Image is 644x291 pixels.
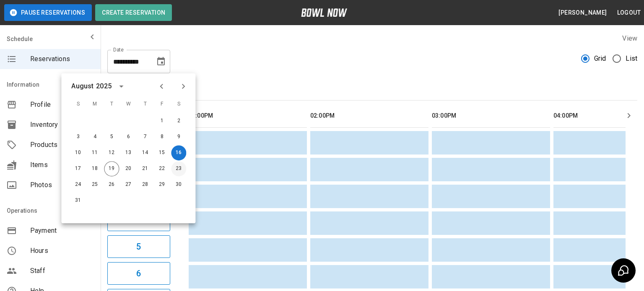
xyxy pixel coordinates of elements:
[153,53,169,70] button: Choose date, selected date is Aug 16, 2025
[432,104,550,128] th: 03:00PM
[189,104,307,128] th: 01:00PM
[154,161,169,176] button: Aug 22, 2025
[138,145,153,160] button: Aug 14, 2025
[87,177,102,192] button: Aug 25, 2025
[30,140,94,150] span: Products
[30,100,94,110] span: Profile
[171,145,186,160] button: Aug 16, 2025
[121,177,136,192] button: Aug 27, 2025
[171,177,186,192] button: Aug 30, 2025
[87,145,102,160] button: Aug 11, 2025
[154,79,169,93] button: Previous month
[95,4,172,21] button: Create Reservation
[70,193,86,208] button: Aug 31, 2025
[30,160,94,170] span: Items
[4,4,92,21] button: Pause Reservations
[154,177,169,192] button: Aug 29, 2025
[70,145,86,160] button: Aug 10, 2025
[154,129,169,144] button: Aug 8, 2025
[136,267,141,280] h6: 6
[154,113,169,129] button: Aug 1, 2025
[171,113,186,129] button: Aug 2, 2025
[30,120,94,130] span: Inventory
[30,180,94,190] span: Photos
[96,81,112,91] div: 2025
[70,129,86,144] button: Aug 3, 2025
[87,129,102,144] button: Aug 4, 2025
[138,161,153,176] button: Aug 21, 2025
[30,266,94,276] span: Staff
[87,161,102,176] button: Aug 18, 2025
[104,96,119,113] span: T
[114,79,128,93] button: calendar view is open, switch to year view
[555,5,610,21] button: [PERSON_NAME]
[154,96,169,113] span: F
[70,177,86,192] button: Aug 24, 2025
[30,54,94,64] span: Reservations
[87,96,102,113] span: M
[107,80,637,100] div: inventory tabs
[310,104,428,128] th: 02:00PM
[121,96,136,113] span: W
[121,145,136,160] button: Aug 13, 2025
[121,161,136,176] button: Aug 20, 2025
[30,246,94,256] span: Hours
[171,96,186,113] span: S
[171,161,186,176] button: Aug 23, 2025
[30,226,94,236] span: Payment
[626,54,637,64] span: List
[301,8,347,17] img: logo
[622,34,637,42] label: View
[104,145,119,160] button: Aug 12, 2025
[138,177,153,192] button: Aug 28, 2025
[70,161,86,176] button: Aug 17, 2025
[171,129,186,144] button: Aug 9, 2025
[104,161,119,176] button: Aug 19, 2025
[176,79,190,93] button: Next month
[107,262,170,285] button: 6
[138,129,153,144] button: Aug 7, 2025
[71,81,93,91] div: August
[136,240,141,253] h6: 5
[138,96,153,113] span: T
[121,129,136,144] button: Aug 6, 2025
[614,5,644,21] button: Logout
[70,96,86,113] span: S
[104,129,119,144] button: Aug 5, 2025
[154,145,169,160] button: Aug 15, 2025
[107,235,170,258] button: 5
[594,54,606,64] span: Grid
[104,177,119,192] button: Aug 26, 2025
